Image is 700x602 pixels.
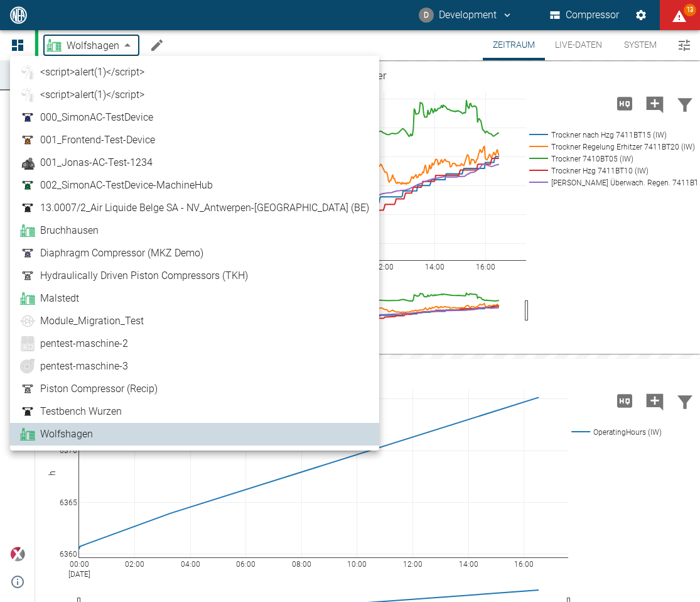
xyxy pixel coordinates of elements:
[40,155,153,170] span: 001_Jonas-AC-Test-1234
[20,223,369,238] a: Bruchhausen
[20,87,369,102] a: <script>alert(1)</script>
[40,200,369,216] span: 13.0007/2_Air Liquide Belge SA - NV_Antwerpen-[GEOGRAPHIC_DATA] (BE)
[20,268,369,283] a: Hydraulically Driven Piston Compressors (TKH)
[20,291,369,306] a: Malstedt
[20,178,369,193] a: 002_SimonAC-TestDevice-MachineHub
[40,427,93,442] span: Wolfshagen
[40,404,122,419] span: Testbench Wurzen
[20,314,369,329] a: Module_Migration_Test
[40,223,99,238] span: Bruchhausen
[40,359,128,374] span: pentest-maschine-3
[20,404,369,419] a: Testbench Wurzen
[40,268,248,283] span: Hydraulically Driven Piston Compressors (TKH)
[20,246,369,261] a: Diaphragm Compressor (MKZ Demo)
[40,291,79,306] span: Malstedt
[40,65,144,80] span: <script>alert(1)</script>
[20,133,369,148] a: 001_Frontend-Test-Device
[20,427,369,442] a: Wolfshagen
[20,155,369,170] a: 001_Jonas-AC-Test-1234
[40,381,158,397] span: Piston Compressor (Recip)
[40,246,203,261] span: Diaphragm Compressor (MKZ Demo)
[40,110,153,125] span: 000_SimonAC-TestDevice
[20,65,369,80] a: <script>alert(1)</script>
[20,359,369,374] a: pentest-maschine-3
[20,110,369,125] a: 000_SimonAC-TestDevice
[40,87,144,102] span: <script>alert(1)</script>
[40,178,213,193] span: 002_SimonAC-TestDevice-MachineHub
[20,336,369,351] a: pentest-maschine-2
[20,381,369,397] a: Piston Compressor (Recip)
[40,133,155,148] span: 001_Frontend-Test-Device
[40,336,128,351] span: pentest-maschine-2
[40,314,144,329] span: Module_Migration_Test
[20,200,369,216] a: 13.0007/2_Air Liquide Belge SA - NV_Antwerpen-[GEOGRAPHIC_DATA] (BE)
